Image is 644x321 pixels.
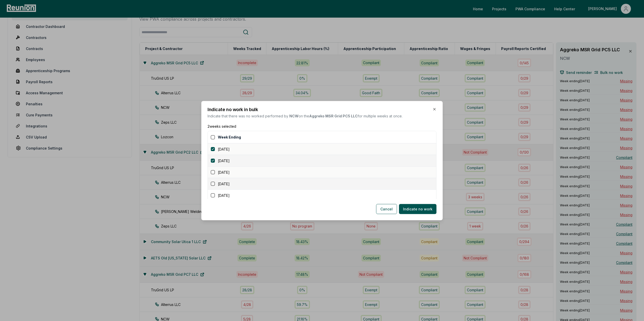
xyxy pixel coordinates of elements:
[217,132,242,142] button: Week Ending
[211,146,436,152] div: [DATE]
[208,123,436,129] p: 2 weeks selected
[376,204,397,214] button: Cancel
[399,204,436,214] button: Indicate no work
[208,113,436,118] p: Indicate that there was no worked performed by on the for multiple weeks at once.
[208,107,436,112] h2: Indicate no work in bulk
[211,181,436,186] div: [DATE]
[211,169,436,175] div: [DATE]
[211,158,436,163] div: [DATE]
[309,114,358,118] b: Aggreko MSR Grid PC5 LLC
[289,114,299,118] b: NCW
[211,193,436,198] div: [DATE]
